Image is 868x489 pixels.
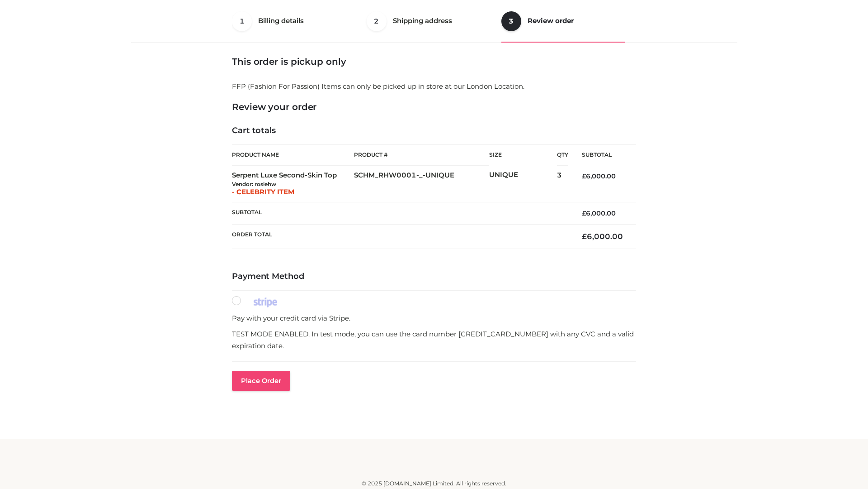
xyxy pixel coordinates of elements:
bdi: 6,000.00 [582,232,623,241]
th: Product # [354,145,489,166]
span: £ [582,209,586,217]
span: £ [582,172,586,180]
p: FFP (Fashion For Passion) Items can only be picked up in store at our London Location. [232,81,636,92]
h4: Cart totals [232,126,636,136]
p: TEST MODE ENABLED. In test mode, you can use the card number [CREDIT_CARD_NUMBER] with any CVC an... [232,328,636,351]
td: SCHM_RHW0001-_-UNIQUE [354,165,489,202]
th: Subtotal [568,145,636,165]
th: Order Total [232,225,568,249]
h3: This order is pickup only [232,56,636,67]
th: Subtotal [232,202,568,225]
span: - CELEBRITY ITEM [232,187,294,196]
h3: Review your order [232,101,636,112]
th: Qty [557,145,568,166]
th: Size [489,145,552,165]
th: Product Name [232,145,354,166]
td: 3 [557,165,568,202]
h4: Payment Method [232,272,636,282]
bdi: 6,000.00 [582,209,616,217]
button: Place order [232,371,290,391]
td: UNIQUE [489,165,557,202]
small: Vendor: rosiehw [232,181,276,187]
bdi: 6,000.00 [582,172,616,180]
span: £ [582,232,587,241]
div: © 2025 [DOMAIN_NAME] Limited. All rights reserved. [134,479,734,488]
td: Serpent Luxe Second-Skin Top [232,165,354,202]
p: Pay with your credit card via Stripe. [232,312,636,324]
